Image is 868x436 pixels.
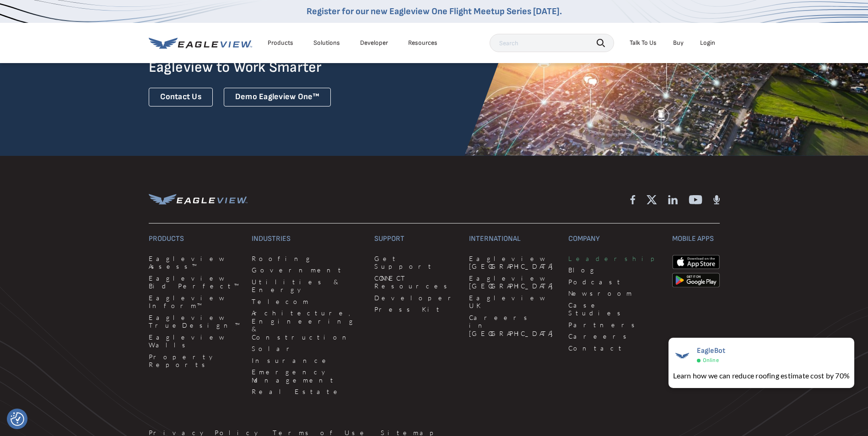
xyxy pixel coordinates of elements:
a: Newsroom [568,289,661,298]
a: Leadership [568,255,661,263]
a: Insurance [252,356,363,365]
a: Blog [568,266,661,274]
span: EagleBot [697,346,726,355]
a: Utilities & Energy [252,278,363,294]
h3: Products [149,234,241,244]
div: Talk To Us [630,39,657,47]
a: Roofing [252,255,363,263]
a: Contact [568,344,661,352]
a: Eagleview Inform™ [149,294,241,310]
a: Eagleview Assess™ [149,255,241,271]
div: Learn how we can reduce roofing estimate cost by 70% [673,370,850,381]
a: Eagleview TrueDesign™ [149,314,241,330]
div: Demo Eagleview One™ [224,88,331,106]
a: Developer [360,39,388,47]
div: Solutions [313,39,340,47]
a: Eagleview Walls [149,333,241,349]
button: Consent Preferences [11,412,24,426]
a: Eagleview Bid Perfect™ [149,274,241,290]
a: Register for our new Eagleview One Flight Meetup Series [DATE]. [307,6,562,17]
a: Press Kit [374,305,458,314]
a: Developer [374,294,458,302]
a: Telecom [252,298,363,306]
a: Careers [568,332,661,340]
a: Solar [252,345,363,353]
a: Eagleview UK [469,294,557,310]
a: Real Estate [252,388,363,396]
h3: Support [374,234,458,244]
a: Get Support [374,255,458,271]
div: Resources [408,39,437,47]
div: Login [700,39,715,47]
h3: Company [568,234,661,244]
h3: International [469,234,557,244]
span: Online [703,357,719,364]
a: Buy [673,39,684,47]
a: Contact Us [149,88,213,106]
a: Eagleview [GEOGRAPHIC_DATA] [469,255,557,271]
h3: Mobile Apps [672,234,720,244]
a: Podcast [568,278,661,286]
a: CONNECT Resources [374,274,458,290]
img: Revisit consent button [11,412,24,426]
a: Government [252,266,363,274]
a: Case Studies [568,301,661,317]
a: Careers in [GEOGRAPHIC_DATA] [469,314,557,338]
a: Property Reports [149,353,241,369]
h3: Industries [252,234,363,244]
a: Eagleview [GEOGRAPHIC_DATA] [469,274,557,290]
input: Search [490,34,614,52]
a: Emergency Management [252,368,363,384]
a: Partners [568,321,661,329]
img: google-play-store_b9643a.png [672,273,720,287]
a: Architecture, Engineering & Construction [252,309,363,341]
img: EagleBot [673,346,691,365]
div: Products [268,39,293,47]
img: apple-app-store.png [672,255,720,269]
